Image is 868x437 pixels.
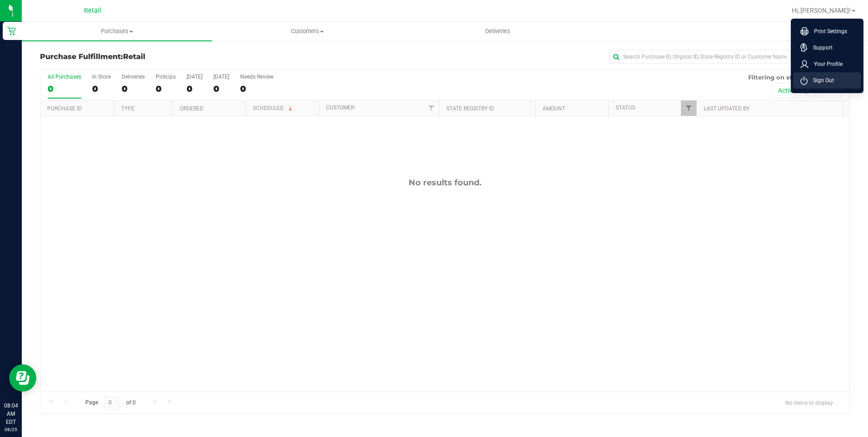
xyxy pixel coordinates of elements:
span: Sign Out [808,76,834,85]
h3: Purchase Fulfillment: [40,53,310,61]
a: Amount [542,105,565,112]
p: 08/25 [4,426,18,433]
button: Active only [772,83,814,98]
span: Deliveries [473,27,523,35]
a: Scheduled [253,105,294,111]
span: Filtering on status: [748,74,807,81]
div: 0 [240,84,274,94]
div: 0 [122,84,145,94]
inline-svg: Retail [7,26,16,35]
a: Purchases [22,22,212,41]
a: Purchase ID [47,105,82,112]
span: Retail [123,52,145,61]
div: 0 [48,84,81,94]
a: Customers [212,22,402,41]
div: 0 [156,84,176,94]
a: Type [121,105,134,112]
div: No results found. [40,178,849,188]
iframe: Resource center [9,364,36,392]
a: Filter [424,100,439,116]
div: [DATE] [213,74,229,80]
a: Ordered [180,105,203,112]
span: Your Profile [809,60,843,69]
li: Sign Out [793,72,861,89]
span: Customers [212,27,402,35]
div: 0 [213,84,229,94]
a: Filter [681,100,696,116]
div: Deliveries [122,74,145,80]
a: Deliveries [403,22,593,41]
div: [DATE] [187,74,202,80]
span: Page of 0 [78,396,143,410]
div: 0 [92,84,111,94]
span: Retail [84,7,101,15]
a: Customer [326,104,354,111]
span: No items to display [778,396,840,409]
a: State Registry ID [446,105,494,112]
input: Search Purchase ID, Original ID, State Registry ID or Customer Name... [609,50,791,64]
a: Support [800,43,858,52]
a: Last Updated By [704,105,750,112]
div: 0 [187,84,202,94]
div: PickUps [156,74,176,80]
a: Status [616,104,635,111]
div: Needs Review [240,74,274,80]
span: Hi, [PERSON_NAME]! [792,7,851,14]
span: Print Settings [809,27,847,36]
span: Support [808,43,833,52]
div: All Purchases [48,74,81,80]
p: 08:04 AM EDT [4,402,18,426]
div: In Store [92,74,111,80]
span: Purchases [22,27,212,35]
